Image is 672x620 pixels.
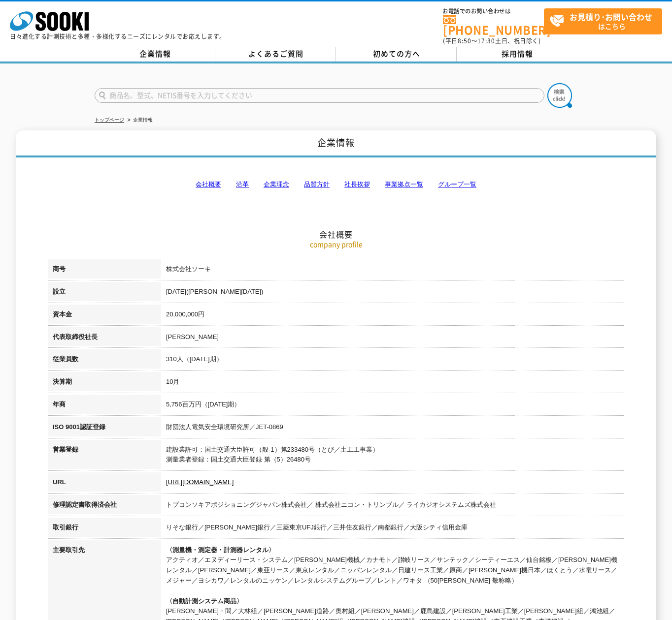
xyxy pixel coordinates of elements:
td: 建設業許可：国土交通大臣許可（般-1）第233480号（とび／土工工事業） 測量業者登録：国土交通大臣登録 第（5）26480号 [161,440,624,473]
span: はこちら [549,9,662,33]
th: 営業登録 [48,440,161,473]
td: 10月 [161,372,624,395]
a: グループ一覧 [438,181,476,188]
a: 会社概要 [196,181,221,188]
span: (平日 ～ 土日、祝日除く) [443,36,540,45]
td: [PERSON_NAME] [161,327,624,350]
td: 財団法人電気安全環境研究所／JET-0869 [161,417,624,440]
th: 年商 [48,395,161,417]
a: [URL][DOMAIN_NAME] [166,478,234,486]
td: [DATE]([PERSON_NAME][DATE]) [161,282,624,305]
li: 企業情報 [126,115,153,125]
span: 〈自動計測システム商品〉 [166,597,243,605]
a: 初めての方へ [336,47,457,62]
a: [PHONE_NUMBER] [443,15,544,35]
a: 沿革 [236,181,249,188]
a: 企業理念 [264,181,289,188]
span: 〈測量機・測定器・計測器レンタル〉 [166,546,275,554]
h2: 会社概要 [48,131,624,240]
a: よくあるご質問 [215,47,336,62]
th: 代表取締役社長 [48,327,161,350]
td: りそな銀行／[PERSON_NAME]銀行／三菱東京UFJ銀行／三井住友銀行／南都銀行／大阪シティ信用金庫 [161,518,624,540]
a: トップページ [95,117,124,123]
input: 商品名、型式、NETIS番号を入力してください [95,88,544,103]
th: URL [48,472,161,495]
th: 取引銀行 [48,518,161,540]
td: 20,000,000円 [161,305,624,327]
img: btn_search.png [547,83,572,108]
a: 品質方針 [304,181,330,188]
a: 採用情報 [457,47,577,62]
strong: お見積り･お問い合わせ [570,11,652,23]
a: 社長挨拶 [344,181,370,188]
a: 事業拠点一覧 [385,181,423,188]
th: 決算期 [48,372,161,395]
span: 初めての方へ [373,48,420,59]
span: 8:50 [458,36,471,45]
a: 企業情報 [95,47,215,62]
th: 資本金 [48,305,161,327]
span: お電話でのお問い合わせは [443,8,544,14]
h1: 企業情報 [16,130,656,157]
p: 日々進化する計測技術と多種・多様化するニーズにレンタルでお応えします。 [10,33,226,39]
span: 17:30 [477,36,495,45]
th: ISO 9001認証登録 [48,417,161,440]
td: 5,756百万円（[DATE]期） [161,395,624,417]
p: company profile [48,239,624,249]
th: 修理認定書取得済会社 [48,495,161,518]
th: 従業員数 [48,349,161,372]
td: 310人（[DATE]期） [161,349,624,372]
td: 株式会社ソーキ [161,259,624,282]
a: お見積り･お問い合わせはこちら [544,8,662,34]
th: 設立 [48,282,161,305]
td: トプコンソキアポジショニングジャパン株式会社／ 株式会社ニコン・トリンブル／ ライカジオシステムズ株式会社 [161,495,624,518]
th: 商号 [48,259,161,282]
